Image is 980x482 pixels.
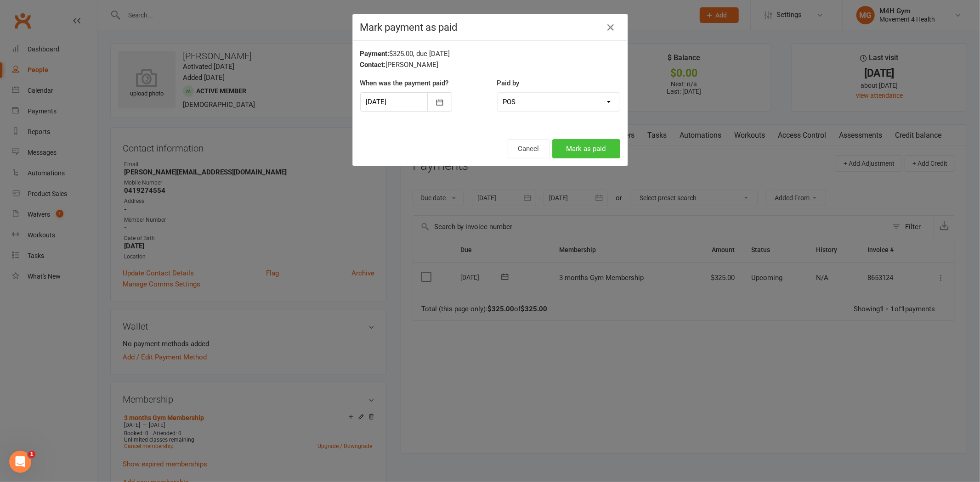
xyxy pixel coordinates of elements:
[360,50,390,58] strong: Payment:
[9,451,31,473] iframe: Intercom live chat
[360,48,620,59] div: $325.00, due [DATE]
[360,59,620,70] div: [PERSON_NAME]
[604,20,618,35] button: Close
[360,22,620,33] h4: Mark payment as paid
[360,61,386,69] strong: Contact:
[360,78,449,89] label: When was the payment paid?
[552,139,620,158] button: Mark as paid
[28,451,35,458] span: 1
[497,78,520,89] label: Paid by
[508,139,550,158] button: Cancel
